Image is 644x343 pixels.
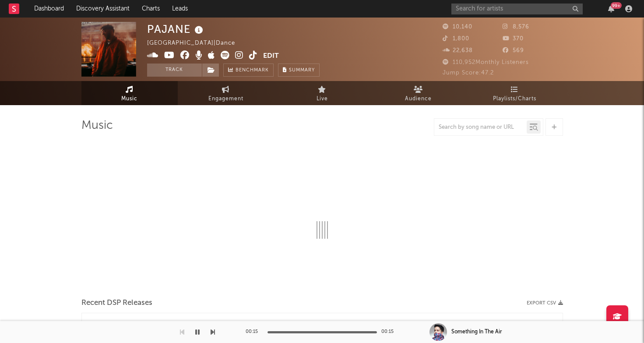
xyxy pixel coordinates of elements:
span: Audience [405,94,432,104]
span: Benchmark [236,65,269,76]
span: 110,952 Monthly Listeners [443,60,529,65]
span: 22,638 [443,48,473,53]
button: Edit [263,51,279,62]
span: Live [317,94,328,104]
a: Audience [370,81,467,105]
button: 99+ [608,5,614,12]
div: PAJANE [147,22,205,36]
span: 569 [503,48,524,53]
button: Export CSV [527,301,563,306]
input: Search for artists [451,4,583,14]
a: Engagement [178,81,274,105]
span: 370 [503,36,524,42]
div: Something In The Air [451,328,502,336]
span: 10,140 [443,24,472,30]
span: Playlists/Charts [493,94,536,104]
a: Music [81,81,178,105]
span: Summary [289,68,315,73]
span: 1,800 [443,36,469,42]
a: Live [274,81,370,105]
div: [GEOGRAPHIC_DATA] | Dance [147,38,245,49]
div: 00:15 [246,327,263,337]
span: Recent DSP Releases [81,298,152,308]
a: Benchmark [223,64,274,77]
div: 99 + [611,2,622,9]
span: 8,576 [503,24,529,30]
span: Engagement [208,94,243,104]
div: 00:15 [381,327,399,337]
button: Track [147,64,202,77]
button: Summary [278,64,320,77]
input: Search by song name or URL [434,124,527,131]
span: Jump Score: 47.2 [443,70,494,76]
span: Music [121,94,137,104]
a: Playlists/Charts [467,81,563,105]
